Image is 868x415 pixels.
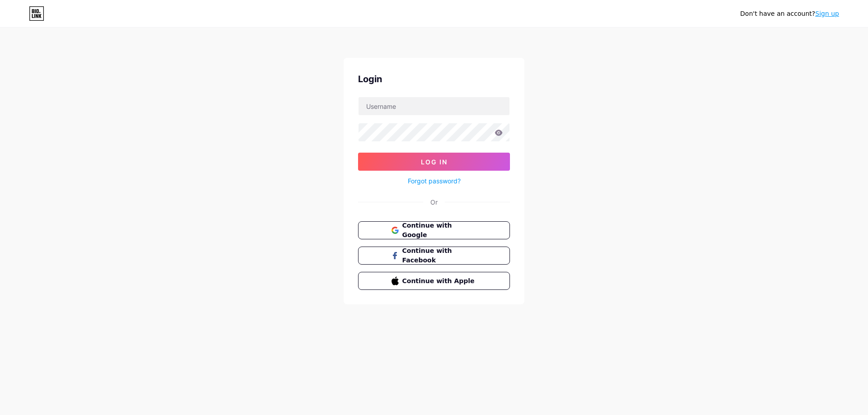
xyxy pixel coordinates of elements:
[421,158,448,166] span: Log In
[358,153,510,171] button: Log In
[402,276,477,286] span: Continue with Apple
[358,221,510,239] button: Continue with Google
[402,246,477,265] span: Continue with Facebook
[358,247,510,265] button: Continue with Facebook
[359,97,509,115] input: Username
[815,10,839,17] a: Sign up
[402,221,477,240] span: Continue with Google
[740,9,839,19] div: Don't have an account?
[358,272,510,290] button: Continue with Apple
[430,197,438,207] div: Or
[408,176,461,186] a: Forgot password?
[358,72,510,86] div: Login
